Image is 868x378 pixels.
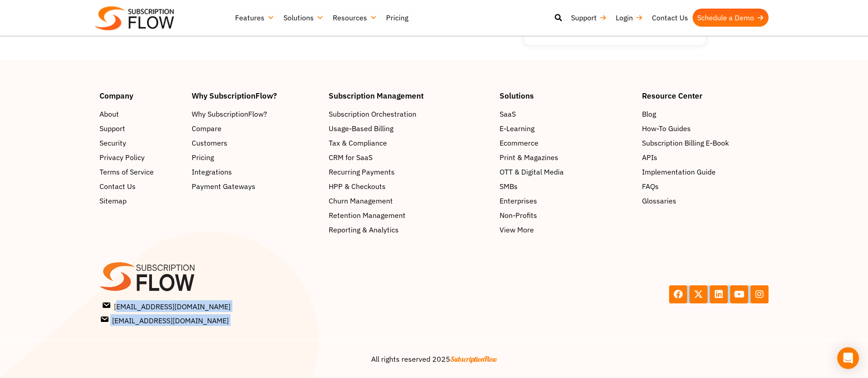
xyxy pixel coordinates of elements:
[99,109,119,119] span: About
[99,181,136,192] span: Contact Us
[329,166,491,177] a: Recurring Payments
[99,166,183,177] a: Terms of Service
[500,109,516,119] span: SaaS
[329,152,373,163] span: CRM for SaaS
[500,152,558,163] span: Print & Magazines
[450,354,497,364] span: SubscriptionFlow
[192,152,214,163] span: Pricing
[99,195,183,206] a: Sitemap
[231,9,279,27] a: Features
[329,181,386,192] span: HPP & Checkouts
[192,181,320,192] a: Payment Gateways
[329,224,399,235] span: Reporting & Analytics
[329,210,491,221] a: Retention Management
[328,9,382,27] a: Resources
[329,92,491,99] h4: Subscription Management
[500,123,633,134] a: E-Learning
[192,123,320,134] a: Compare
[99,181,183,192] a: Contact Us
[642,109,656,119] span: Blog
[99,109,183,119] a: About
[500,224,633,235] a: View More
[329,123,491,134] a: Usage-Based Billing
[329,166,395,177] span: Recurring Payments
[99,166,154,177] span: Terms of Service
[99,152,183,163] a: Privacy Policy
[642,109,769,119] a: Blog
[500,210,633,221] a: Non-Profits
[192,181,255,192] span: Payment Gateways
[642,195,769,206] a: Glossaries
[642,166,769,177] a: Implementation Guide
[566,9,611,27] a: Support
[192,166,232,177] span: Integrations
[500,123,534,134] span: E-Learning
[99,123,183,134] a: Support
[95,6,174,30] img: Subscriptionflow
[500,137,633,148] a: Ecommerce
[99,123,125,134] span: Support
[99,92,183,99] h4: Company
[642,195,676,206] span: Glossaries
[500,195,633,206] a: Enterprises
[329,109,416,119] span: Subscription Orchestration
[642,152,657,163] span: APIs
[500,181,518,192] span: SMBs
[642,123,769,134] a: How-To Guides
[329,181,491,192] a: HPP & Checkouts
[329,152,491,163] a: CRM for SaaS
[329,210,406,221] span: Retention Management
[192,123,222,134] span: Compare
[500,166,633,177] a: OTT & Digital Media
[329,195,393,206] span: Churn Management
[279,9,328,27] a: Solutions
[500,166,564,177] span: OTT & Digital Media
[192,166,320,177] a: Integrations
[500,137,538,148] span: Ecommerce
[329,137,387,148] span: Tax & Compliance
[642,181,769,192] a: FAQs
[192,109,267,119] span: Why SubscriptionFlow?
[99,137,126,148] span: Security
[500,109,633,119] a: SaaS
[642,166,716,177] span: Implementation Guide
[642,123,691,134] span: How-To Guides
[500,210,537,221] span: Non-Profits
[693,9,769,27] a: Schedule a Demo
[647,9,693,27] a: Contact Us
[500,195,537,206] span: Enterprises
[329,224,491,235] a: Reporting & Analytics
[329,137,491,148] a: Tax & Compliance
[837,347,859,369] div: Open Intercom Messenger
[382,9,413,27] a: Pricing
[99,152,145,163] span: Privacy Policy
[642,181,659,192] span: FAQs
[500,181,633,192] a: SMBs
[611,9,647,27] a: Login
[192,137,227,148] span: Customers
[329,123,393,134] span: Usage-Based Billing
[192,109,320,119] a: Why SubscriptionFlow?
[192,152,320,163] a: Pricing
[99,354,769,364] center: All rights reserved 2025
[192,137,320,148] a: Customers
[500,152,633,163] a: Print & Magazines
[642,137,769,148] a: Subscription Billing E-Book
[500,92,633,99] h4: Solutions
[99,137,183,148] a: Security
[101,314,431,326] a: [EMAIL_ADDRESS][DOMAIN_NAME]
[99,195,127,206] span: Sitemap
[642,92,769,99] h4: Resource Center
[329,195,491,206] a: Churn Management
[99,262,194,291] img: SF-logo
[192,92,320,99] h4: Why SubscriptionFlow?
[101,314,229,326] span: [EMAIL_ADDRESS][DOMAIN_NAME]
[642,137,729,148] span: Subscription Billing E-Book
[329,109,491,119] a: Subscription Orchestration
[500,224,534,235] span: View More
[103,300,231,312] span: [EMAIL_ADDRESS][DOMAIN_NAME]
[101,300,431,312] a: [EMAIL_ADDRESS][DOMAIN_NAME]
[642,152,769,163] a: APIs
